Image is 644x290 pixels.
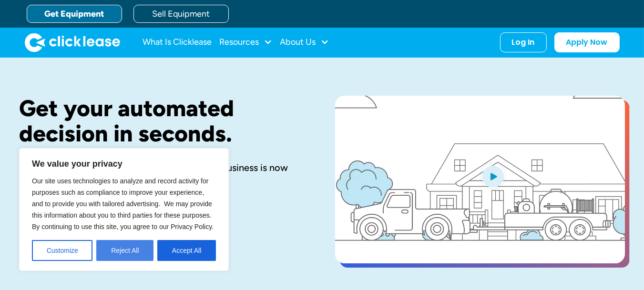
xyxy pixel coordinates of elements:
h1: Get your automated decision in seconds. [19,96,305,146]
a: Sell Equipment [133,5,229,23]
a: home [25,33,120,52]
span: Our site uses technologies to analyze and record activity for purposes such as compliance to impr... [32,177,214,230]
button: Customize [32,240,92,261]
a: What Is Clicklease [143,33,212,52]
img: Blue play button logo on a light blue circular background [480,163,506,190]
a: Apply Now [554,32,620,52]
div: Log In [512,38,535,47]
button: Reject All [96,240,153,261]
div: About Us [280,33,329,52]
a: Get Equipment [27,5,122,23]
a: open lightbox [335,96,625,263]
button: Accept All [157,240,216,261]
div: We value your privacy [19,148,229,271]
img: Clicklease logo [25,33,120,52]
div: Resources [220,33,273,52]
p: We value your privacy [32,158,216,170]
